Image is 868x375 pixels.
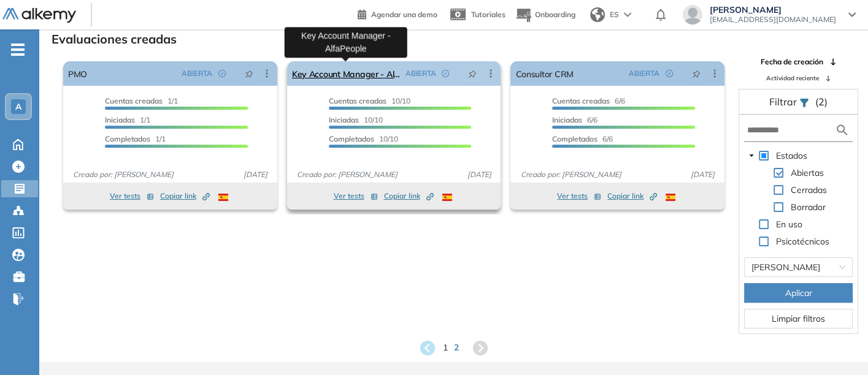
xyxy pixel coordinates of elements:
[774,234,832,249] span: Psicotécnicos
[772,312,825,325] span: Limpiar filtros
[239,169,272,180] span: [DATE]
[744,309,853,328] button: Limpiar filtros
[791,167,824,178] span: Abiertas
[182,68,212,79] span: ABIERTA
[292,61,401,86] a: Key Account Manager - AlfaPeople
[774,217,805,232] span: En uso
[751,258,845,276] span: Daniel Vergara
[329,115,383,124] span: 10/10
[459,64,486,83] button: pushpin
[624,12,631,17] img: arrow
[535,10,575,19] span: Onboarding
[218,194,228,201] img: ESP
[334,189,378,203] button: Ver tests
[515,169,626,180] span: Creado por: [PERSON_NAME]
[285,27,407,58] div: Key Account Manager - AlfaPeople
[776,219,802,230] span: En uso
[384,191,434,202] span: Copiar link
[590,7,605,22] img: world
[52,32,177,47] h3: Evaluaciones creadas
[105,134,166,143] span: 1/1
[329,115,359,124] span: Iniciadas
[471,10,505,19] span: Tutoriales
[666,194,675,201] img: ESP
[552,96,625,105] span: 6/6
[405,68,436,79] span: ABIERTA
[454,341,459,354] span: 2
[710,5,836,15] span: [PERSON_NAME]
[11,48,25,51] i: -
[788,200,828,214] span: Borrador
[2,8,76,23] img: Logo
[610,9,619,20] span: ES
[515,2,575,28] button: Onboarding
[442,194,452,201] img: ESP
[105,96,178,105] span: 1/1
[68,61,87,86] a: PMO
[557,189,601,203] button: Ver tests
[218,70,226,77] span: check-circle
[371,10,437,19] span: Agendar una demo
[105,115,135,124] span: Iniciadas
[329,96,386,105] span: Cuentas creadas
[329,134,374,143] span: Completados
[776,236,829,247] span: Psicotécnicos
[515,61,574,86] a: Consultor CRM
[815,94,828,109] span: (2)
[607,191,657,202] span: Copiar link
[766,74,819,83] span: Actividad reciente
[776,150,807,161] span: Estados
[68,169,179,180] span: Creado por: [PERSON_NAME]
[692,69,701,78] span: pushpin
[788,165,826,180] span: Abiertas
[160,191,210,202] span: Copiar link
[629,68,659,79] span: ABIERTA
[774,148,810,163] span: Estados
[329,96,410,105] span: 10/10
[329,134,398,143] span: 10/10
[748,153,755,159] span: caret-down
[769,96,799,108] span: Filtrar
[443,341,448,354] span: 1
[15,102,21,112] span: A
[552,115,582,124] span: Iniciadas
[468,69,477,78] span: pushpin
[785,286,812,300] span: Aplicar
[791,202,826,213] span: Borrador
[245,69,253,78] span: pushpin
[761,56,823,67] span: Fecha de creación
[292,169,402,180] span: Creado por: [PERSON_NAME]
[105,134,150,143] span: Completados
[744,283,853,303] button: Aplicar
[462,169,496,180] span: [DATE]
[788,183,829,197] span: Cerradas
[552,134,597,143] span: Completados
[666,70,673,77] span: check-circle
[105,115,150,124] span: 1/1
[442,70,449,77] span: check-circle
[686,169,720,180] span: [DATE]
[236,64,263,83] button: pushpin
[358,6,437,21] a: Agendar una demo
[683,64,710,83] button: pushpin
[552,134,613,143] span: 6/6
[607,189,657,203] button: Copiar link
[552,115,597,124] span: 6/6
[384,189,434,203] button: Copiar link
[791,184,827,195] span: Cerradas
[160,189,210,203] button: Copiar link
[105,96,163,105] span: Cuentas creadas
[110,189,154,203] button: Ver tests
[552,96,610,105] span: Cuentas creadas
[835,123,850,138] img: search icon
[710,15,836,25] span: [EMAIL_ADDRESS][DOMAIN_NAME]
